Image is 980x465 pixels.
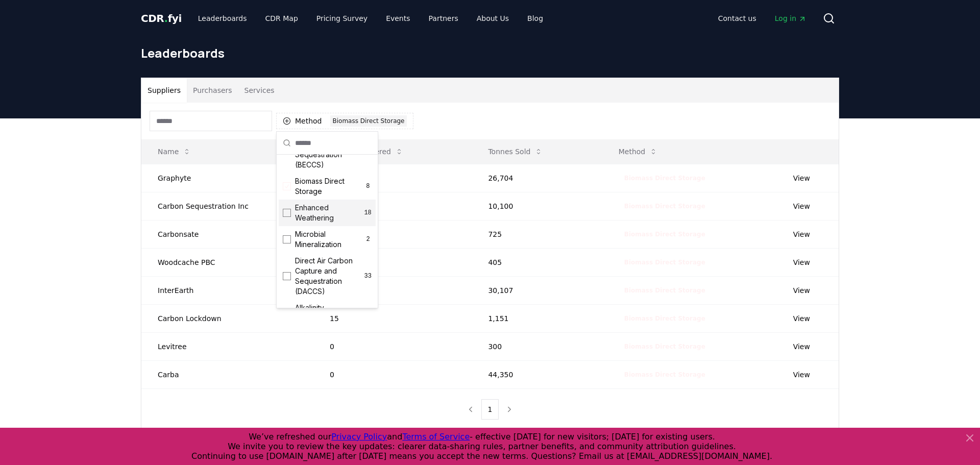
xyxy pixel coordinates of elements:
[187,78,238,103] button: Purchasers
[619,229,711,240] div: Biomass Direct Storage
[313,220,472,248] td: 264
[141,78,187,103] button: Suppliers
[330,115,407,127] div: Biomass Direct Storage
[519,9,551,28] a: Blog
[793,229,810,239] a: View
[472,220,602,248] td: 725
[421,9,467,28] a: Partners
[610,141,666,162] button: Method
[472,192,602,220] td: 10,100
[141,11,182,26] a: CDR.fyi
[710,9,815,28] nav: Main
[767,9,815,28] a: Log in
[793,313,810,324] a: View
[141,276,313,304] td: InterEarth
[238,78,281,103] button: Services
[480,141,551,162] button: Tonnes Sold
[793,173,810,183] a: View
[141,360,313,388] td: Carba
[472,164,602,192] td: 26,704
[313,332,472,360] td: 0
[190,9,255,28] a: Leaderboards
[619,341,711,352] div: Biomass Direct Storage
[295,176,364,197] span: Biomass Direct Storage
[164,12,168,25] span: .
[141,220,313,248] td: Carbonsate
[364,272,372,280] span: 33
[313,304,472,332] td: 15
[619,257,711,268] div: Biomass Direct Storage
[141,248,313,276] td: Woodcache PBC
[141,304,313,332] td: Carbon Lockdown
[150,141,199,162] button: Name
[295,256,364,297] span: Direct Air Carbon Capture and Sequestration (DACCS)
[793,285,810,296] a: View
[793,257,810,267] a: View
[469,9,517,28] a: About Us
[472,248,602,276] td: 405
[141,45,839,61] h1: Leaderboards
[141,332,313,360] td: Levitree
[308,9,376,28] a: Pricing Survey
[793,341,810,352] a: View
[313,164,472,192] td: 6,838
[619,285,711,296] div: Biomass Direct Storage
[619,173,711,184] div: Biomass Direct Storage
[141,164,313,192] td: Graphyte
[775,13,806,23] span: Log in
[257,9,306,28] a: CDR Map
[313,360,472,388] td: 0
[276,113,413,129] button: MethodBiomass Direct Storage
[472,360,602,388] td: 44,350
[710,9,765,28] a: Contact us
[295,229,364,250] span: Microbial Mineralization
[378,9,418,28] a: Events
[313,248,472,276] td: 69
[619,201,711,212] div: Biomass Direct Storage
[295,203,364,223] span: Enhanced Weathering
[190,9,551,28] nav: Main
[472,304,602,332] td: 1,151
[481,399,499,420] button: 1
[364,182,372,190] span: 8
[313,276,472,304] td: 19
[295,303,364,323] span: Alkalinity Enhancement
[793,370,810,380] a: View
[472,332,602,360] td: 300
[364,209,372,217] span: 18
[141,192,313,220] td: Carbon Sequestration Inc
[364,235,372,243] span: 2
[619,369,711,380] div: Biomass Direct Storage
[472,276,602,304] td: 30,107
[793,201,810,211] a: View
[141,12,182,25] span: CDR fyi
[313,192,472,220] td: 6,000
[619,313,711,324] div: Biomass Direct Storage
